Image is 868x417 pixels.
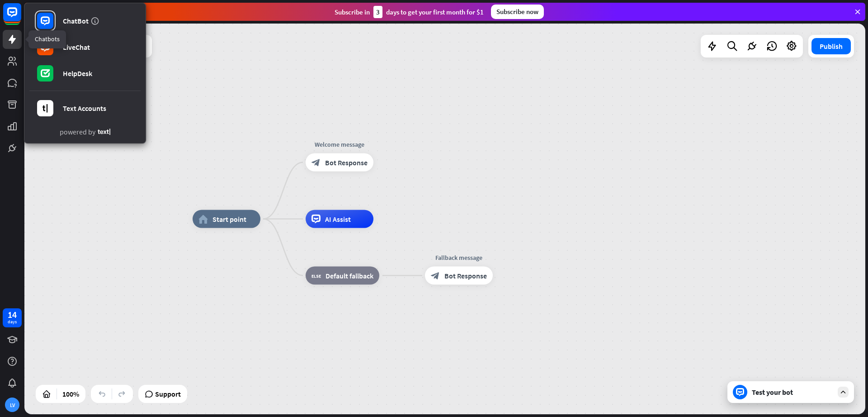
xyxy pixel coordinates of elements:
i: block_bot_response [431,271,440,280]
div: days [8,319,17,325]
span: Support [155,387,181,401]
div: Subscribe now [491,5,544,19]
div: Welcome message [299,140,380,149]
span: Default fallback [325,271,373,280]
div: Subscribe in days to get your first month for $1 [335,6,484,18]
div: LV [5,398,19,412]
span: Bot Response [325,158,368,167]
div: Test your bot [752,388,833,397]
i: block_fallback [311,271,321,280]
span: Start point [212,215,246,224]
div: 3 [373,6,382,18]
a: 14 days [3,308,22,327]
i: block_bot_response [311,158,321,167]
span: Bot Response [444,271,487,280]
div: 100% [60,387,82,401]
i: home_2 [198,215,208,224]
div: 14 [8,311,17,319]
button: Publish [811,38,851,54]
div: Fallback message [418,253,500,262]
span: AI Assist [325,215,351,224]
button: Open LiveChat chat widget [7,4,34,31]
